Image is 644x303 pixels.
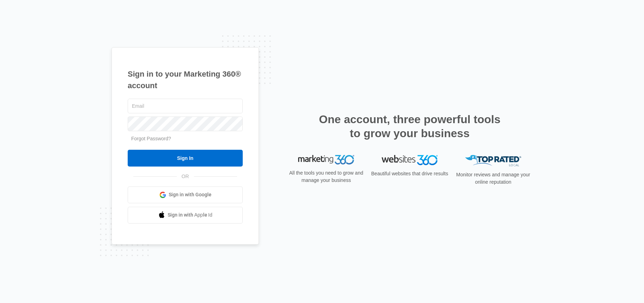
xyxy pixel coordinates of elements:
img: Top Rated Local [465,155,521,167]
input: Email [128,99,243,113]
a: Forgot Password? [131,136,171,141]
p: Beautiful websites that drive results [370,170,449,177]
p: Monitor reviews and manage your online reputation [454,171,532,186]
input: Sign In [128,150,243,167]
img: Marketing 360 [298,155,354,165]
h1: Sign in to your Marketing 360® account [128,68,243,91]
a: Sign in with Apple Id [128,207,243,224]
span: Sign in with Google [169,191,212,198]
img: Websites 360 [382,155,438,165]
p: All the tools you need to grow and manage your business [287,169,365,184]
span: Sign in with Apple Id [168,211,213,219]
h2: One account, three powerful tools to grow your business [317,112,503,140]
span: OR [177,173,194,180]
a: Sign in with Google [128,186,243,203]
